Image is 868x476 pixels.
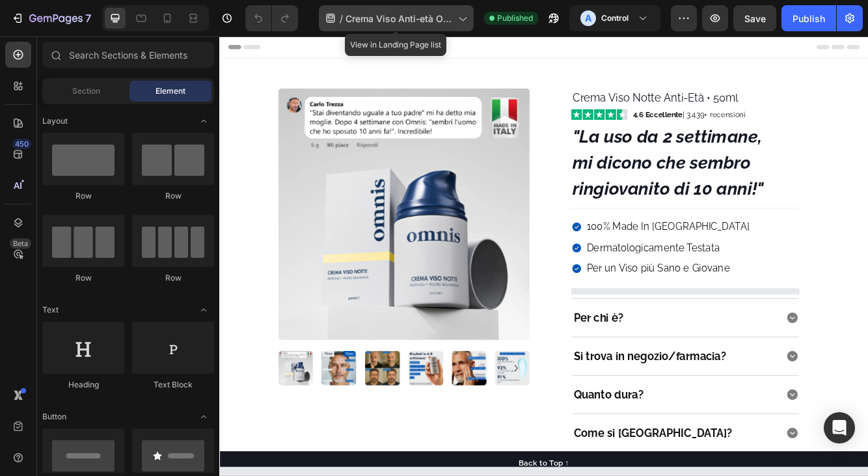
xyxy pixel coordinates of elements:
span: Toggle open [193,111,214,132]
div: Open Intercom Messenger [824,412,855,443]
span: Crema Viso Anti-età Omnis | Made in [GEOGRAPHIC_DATA] 🇮🇹 | 55 | LP.CV.55+ [346,12,453,25]
span: Toggle open [193,300,214,320]
span: Layout [42,115,68,127]
p: Quanto dura? [426,421,509,441]
p: | 3.439+ recensioni [497,86,696,102]
span: Section [72,85,100,97]
span: Published [497,12,533,24]
span: Text [42,304,59,316]
span: Save [744,13,766,24]
button: Save [733,5,776,31]
p: Si trova in negozio/farmacia? [426,374,609,395]
button: 7 [5,5,97,31]
p: 100% Made In [GEOGRAPHIC_DATA] [441,219,637,240]
iframe: Design area [219,36,868,476]
span: Button [42,411,66,423]
div: Beta [10,238,31,249]
img: gempages_491166728353481762-bdd12141-cb8e-4116-9431-d8dcc520bc2a.svg [423,87,490,100]
div: Row [42,272,124,284]
div: Text Block [132,379,214,391]
div: Undo/Redo [245,5,298,31]
p: Crema Viso Notte Anti-Età • 50ml [424,64,696,83]
p: "La uso da 2 settimane, [424,105,696,136]
img: manocremaV3_LR_021432f1-0be2-43b2-92a9-b2d205821cee.webp [227,378,269,420]
span: / [340,12,343,25]
div: Heading [42,379,124,391]
p: A [585,12,591,25]
div: Row [42,190,124,202]
p: 7 [85,10,91,26]
input: Search Sections & Elements [42,42,214,68]
p: Per un Viso più Sano e Giovane [441,269,637,290]
p: Per chi è? [426,328,485,349]
div: Row [132,272,214,284]
button: AControl [569,5,660,31]
img: Statistiche_Crema_7a0737ab-8338-46a6-9ef5-dfdd8cf6896a.webp [331,378,373,420]
img: Img5_Avatar60_fdc0888a-1f8a-4a8d-bc0c-3b5b4706e011.webp [279,378,321,420]
div: 450 [12,139,31,149]
div: Publish [793,12,825,25]
span: Toggle open [193,406,214,427]
p: mi dicono che sembro ringiovanito di 10 anni!" [424,136,696,199]
div: Row [132,190,214,202]
p: Dermatologicamente Testata [441,244,637,265]
h3: Control [601,12,629,25]
button: Publish [781,5,836,31]
span: Element [156,85,185,97]
strong: 4.6 Eccellente [497,89,557,99]
button: Carousel Next Arrow [346,389,367,410]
